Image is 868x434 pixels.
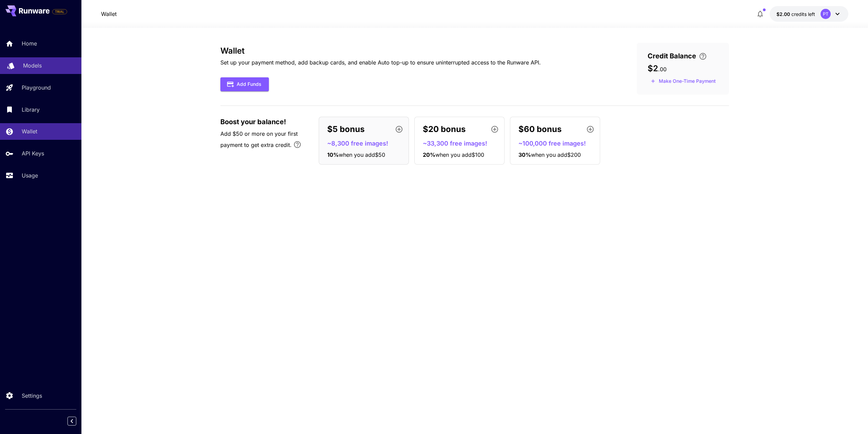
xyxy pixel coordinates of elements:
[101,10,117,18] a: Wallet
[770,6,848,22] button: $2.00PT
[22,83,51,92] p: Playground
[531,151,581,158] span: when you add $200
[648,63,658,73] span: $2
[821,9,831,19] div: PT
[518,151,531,158] span: 30 %
[776,11,815,18] div: $2.00
[22,39,37,48] p: Home
[23,61,42,70] p: Models
[220,77,269,91] button: Add Funds
[648,51,696,61] span: Credit Balance
[22,171,38,180] p: Usage
[67,417,76,426] button: Collapse sidebar
[22,392,42,400] p: Settings
[291,138,304,151] button: Bonus applies only to your first payment, up to 30% on the first $1,000.
[423,151,435,158] span: 20 %
[339,151,385,158] span: when you add $50
[73,415,81,427] div: Collapse sidebar
[658,66,667,73] span: . 00
[22,149,44,157] p: API Keys
[327,139,406,148] p: ~8,300 free images!
[52,7,67,16] span: Add your payment card to enable full platform functionality.
[220,117,286,127] span: Boost your balance!
[423,123,466,135] p: $20 bonus
[518,123,561,135] p: $60 bonus
[101,10,117,18] nav: breadcrumb
[327,151,339,158] span: 10 %
[220,58,541,67] p: Set up your payment method, add backup cards, and enable Auto top-up to ensure uninterrupted acce...
[776,11,791,17] span: $2.00
[791,11,815,17] span: credits left
[327,123,364,135] p: $5 bonus
[220,130,298,148] span: Add $50 or more on your first payment to get extra credit.
[53,9,67,14] span: TRIAL
[22,127,37,135] p: Wallet
[648,76,719,87] button: Make a one-time, non-recurring payment
[220,46,541,56] h3: Wallet
[518,139,597,148] p: ~100,000 free images!
[423,139,501,148] p: ~33,300 free images!
[696,52,710,60] button: Enter your card details and choose an Auto top-up amount to avoid service interruptions. We'll au...
[435,151,484,158] span: when you add $100
[22,106,40,114] p: Library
